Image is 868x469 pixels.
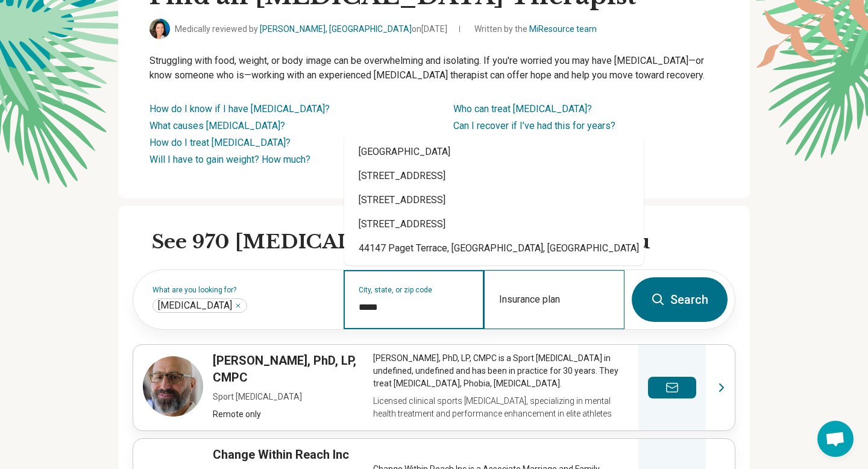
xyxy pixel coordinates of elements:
[153,286,329,294] label: What are you looking for?
[474,23,597,36] span: Written by the
[412,24,447,34] span: on [DATE]
[453,103,592,115] a: Who can treat [MEDICAL_DATA]?
[817,421,854,457] div: Open chat
[529,24,597,34] a: MiResource team
[149,103,330,115] a: How do I know if I have [MEDICAL_DATA]?
[344,188,644,212] div: [STREET_ADDRESS]
[149,54,719,83] p: Struggling with food, weight, or body image can be overwhelming and isolating. If you're worried ...
[453,120,615,131] a: Can I recover if I’ve had this for years?
[344,212,644,236] div: [STREET_ADDRESS]
[149,154,310,165] a: Will I have to gain weight? How much?
[344,135,644,265] div: Suggestions
[344,236,644,260] div: 44147 Paget Terrace, [GEOGRAPHIC_DATA], [GEOGRAPHIC_DATA]
[260,24,412,34] a: [PERSON_NAME], [GEOGRAPHIC_DATA]
[344,140,644,164] div: [GEOGRAPHIC_DATA]
[632,277,728,322] button: Search
[648,377,696,398] button: Send a message
[234,302,242,309] button: Anorexia Nervosa
[152,230,735,255] h2: See 970 [MEDICAL_DATA] Therapists Near You
[158,300,232,312] span: [MEDICAL_DATA]
[153,298,247,313] div: Anorexia Nervosa
[175,23,447,36] span: Medically reviewed by
[149,137,291,148] a: How do I treat [MEDICAL_DATA]?
[149,120,285,131] a: What causes [MEDICAL_DATA]?
[344,164,644,188] div: [STREET_ADDRESS]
